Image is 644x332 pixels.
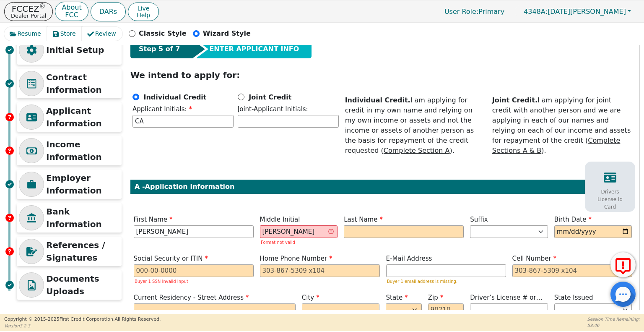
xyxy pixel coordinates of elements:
[512,255,557,262] span: Cell Number
[134,255,208,262] span: Social Security or ITIN
[47,27,82,41] button: Store
[587,316,640,322] p: Session Time Remaining:
[137,5,150,12] span: Live
[345,96,410,104] strong: Individual Credit.
[238,105,308,113] span: Joint-Applicant Initials:
[55,2,88,21] button: AboutFCC
[46,105,119,130] p: Applicant Information
[524,8,548,16] span: 4348A:
[4,2,53,21] button: FCCEZ®Dealer Portal
[17,102,122,132] div: Applicant Information
[137,12,150,18] span: Help
[17,170,122,199] div: Employer Information
[203,29,251,39] p: Wizard Style
[134,216,173,223] span: First Name
[17,270,122,300] div: Documents Uploads
[95,29,116,38] span: Review
[302,294,319,301] span: City
[386,255,432,262] span: E-Mail Address
[492,136,621,154] u: Complete Sections A & B
[591,188,629,211] p: Drivers License Id Card
[387,279,505,284] p: Buyer 1 email address is missing.
[436,3,513,20] a: User Role:Primary
[46,44,119,56] p: Initial Setup
[554,216,592,223] span: Birth Date
[444,8,478,16] span: User Role :
[209,44,299,54] span: ENTER APPLICANT INFO
[60,29,76,38] span: Store
[524,8,626,16] span: [DATE][PERSON_NAME]
[384,146,450,154] u: Complete Section A
[139,29,187,39] p: Classic Style
[4,323,161,329] p: Version 3.2.3
[62,4,81,11] p: About
[17,69,122,98] div: Contract Information
[135,182,631,192] p: A - Application Information
[128,3,159,21] button: LiveHelp
[46,172,119,197] p: Employer Information
[46,71,119,96] p: Contract Information
[492,96,538,104] strong: Joint Credit.
[114,316,161,322] span: All Rights Reserved.
[4,27,47,41] button: Resume
[345,95,484,156] div: I am applying for credit in my own name and relying on my own income or assets and not the income...
[91,2,126,21] button: DARs
[11,13,46,18] p: Dealer Portal
[46,138,119,163] p: Income Information
[11,5,46,13] p: FCCEZ
[132,105,192,113] span: Applicant Initials:
[587,322,640,329] p: 53:46
[261,240,337,245] p: Format not valid
[17,35,122,65] div: Initial Setup
[344,216,383,223] span: Last Name
[62,12,81,18] p: FCC
[139,44,180,54] span: Step 5 of 7
[134,264,254,277] input: 000-00-0000
[610,252,636,277] button: Report Error to FCC
[554,294,593,301] span: State Issued
[428,303,464,316] input: 90210
[144,93,207,101] b: Individual Credit
[46,272,119,298] p: Documents Uploads
[512,264,632,277] input: 303-867-5309 x104
[46,239,119,264] p: References / Signatures
[515,5,640,18] button: 4348A:[DATE][PERSON_NAME]
[470,216,488,223] span: Suffix
[386,294,408,301] span: State
[82,27,122,41] button: Review
[17,136,122,165] div: Income Information
[134,294,249,301] span: Current Residency - Street Address
[135,279,252,284] p: Buyer 1 SSN Invalid Input
[39,3,46,10] sup: ®
[130,69,635,81] p: We intend to apply for:
[46,205,119,230] p: Bank Information
[17,203,122,233] div: Bank Information
[436,3,513,20] p: Primary
[18,29,41,38] span: Resume
[428,294,443,301] span: Zip
[249,93,291,101] b: Joint Credit
[17,237,122,266] div: References / Signatures
[554,225,632,238] input: YYYY-MM-DD
[260,264,380,277] input: 303-867-5309 x104
[260,216,300,223] span: Middle Initial
[470,294,543,311] span: Driver’s License # or ID#
[260,255,332,262] span: Home Phone Number
[4,316,161,323] p: Copyright © 2015- 2025 First Credit Corporation.
[492,95,631,156] div: I am applying for joint credit with another person and we are applying in each of our names and r...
